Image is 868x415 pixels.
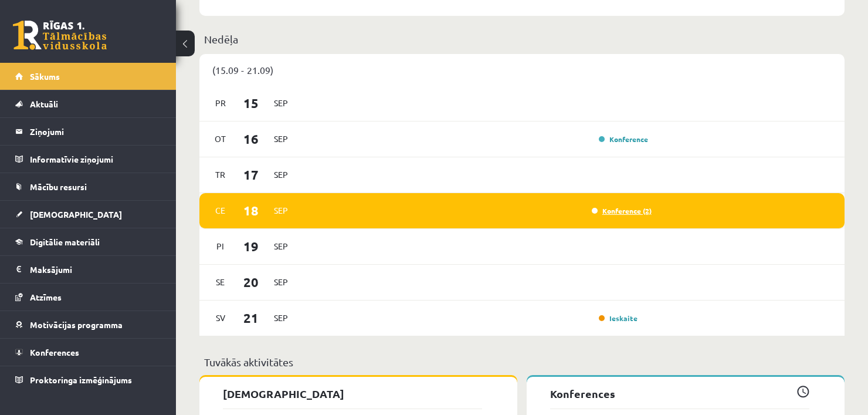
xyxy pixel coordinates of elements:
[204,354,840,370] p: Tuvākās aktivitātes
[599,134,648,144] a: Konference
[233,237,269,256] span: 19
[15,201,161,228] a: [DEMOGRAPHIC_DATA]
[208,130,233,148] span: Ot
[208,201,233,220] span: Ce
[199,54,845,86] div: (15.09 - 21.09)
[15,228,161,255] a: Digitālie materiāli
[233,165,269,184] span: 17
[30,292,62,302] span: Atzīmes
[592,206,652,215] a: Konference (2)
[15,366,161,393] a: Proktoringa izmēģinājums
[269,94,293,112] span: Sep
[233,93,269,113] span: 15
[269,309,293,327] span: Sep
[550,386,809,401] p: Konferences
[30,118,161,145] legend: Ziņojumi
[30,319,123,330] span: Motivācijas programma
[208,166,233,184] span: Tr
[15,118,161,145] a: Ziņojumi
[30,237,100,247] span: Digitālie materiāli
[15,311,161,338] a: Motivācijas programma
[233,201,269,220] span: 18
[30,347,79,357] span: Konferences
[233,129,269,149] span: 16
[208,94,233,112] span: Pr
[15,256,161,283] a: Maksājumi
[30,209,122,220] span: [DEMOGRAPHIC_DATA]
[223,386,482,401] p: [DEMOGRAPHIC_DATA]
[15,284,161,311] a: Atzīmes
[30,99,58,109] span: Aktuāli
[30,146,161,173] legend: Informatīvie ziņojumi
[15,173,161,200] a: Mācību resursi
[208,237,233,255] span: Pi
[208,309,233,327] span: Sv
[30,71,60,82] span: Sākums
[15,63,161,90] a: Sākums
[15,146,161,173] a: Informatīvie ziņojumi
[269,130,293,148] span: Sep
[30,181,87,192] span: Mācību resursi
[269,273,293,291] span: Sep
[30,256,161,283] legend: Maksājumi
[599,313,638,323] a: Ieskaite
[15,339,161,366] a: Konferences
[233,308,269,328] span: 21
[30,374,132,385] span: Proktoringa izmēģinājums
[269,201,293,220] span: Sep
[13,21,107,50] a: Rīgas 1. Tālmācības vidusskola
[15,90,161,117] a: Aktuāli
[233,272,269,292] span: 20
[269,166,293,184] span: Sep
[208,273,233,291] span: Se
[269,237,293,255] span: Sep
[204,31,840,47] p: Nedēļa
